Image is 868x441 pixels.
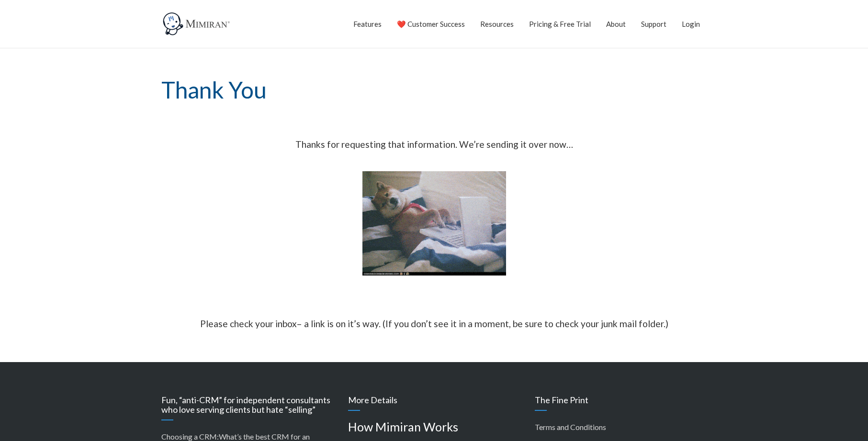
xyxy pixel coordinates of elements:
a: ❤️ Customer Success [397,12,465,36]
h1: Thank You [161,49,707,132]
h3: More Details [348,396,520,411]
a: Terms and Conditions [535,422,606,431]
a: Support [641,12,666,36]
a: Login [682,12,700,36]
p: Thanks for requesting that information. We’re sending it over now… [161,136,707,153]
a: About [606,12,626,36]
h4: How Mimiran Works [348,420,520,434]
a: Pricing & Free Trial [529,12,591,36]
a: Features [353,12,382,36]
img: dog typing [362,171,506,276]
h3: Fun, “anti-CRM” for independent consultants who love serving clients but hate “selling” [161,396,334,420]
h3: The Fine Print [535,396,707,411]
p: Please check your inbox– a link is on it’s way. (If you don’t see it in a moment, be sure to chec... [161,316,707,332]
img: Mimiran CRM [161,12,233,36]
a: Resources [480,12,514,36]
